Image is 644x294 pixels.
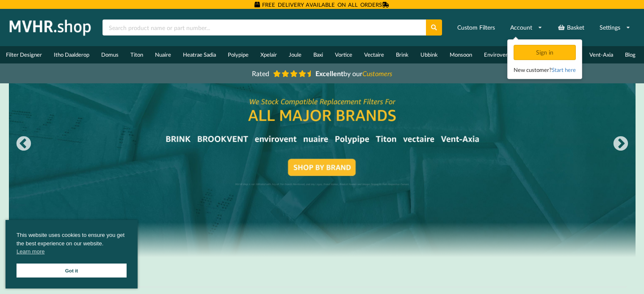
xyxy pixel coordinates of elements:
[452,20,500,35] a: Custom Filters
[315,69,392,77] span: by our
[390,46,415,63] a: Brink
[552,20,590,35] a: Basket
[362,69,392,77] i: Customers
[283,46,307,63] a: Joule
[48,46,95,63] a: Itho Daalderop
[17,264,127,278] a: Got it cookie
[254,46,283,63] a: Xpelair
[222,46,254,63] a: Polypipe
[102,19,426,36] input: Search product name or part number...
[17,247,44,256] a: cookies - Learn more
[15,136,32,153] button: Previous
[17,231,127,258] span: This website uses cookies to ensure you get the best experience on our website.
[149,46,177,63] a: Nuaire
[177,46,222,63] a: Heatrae Sadia
[124,46,149,63] a: Titon
[514,45,576,60] div: Sign in
[444,46,478,63] a: Monsoon
[95,46,124,63] a: Domus
[6,17,95,38] img: mvhr.shop.png
[246,66,398,80] a: Rated Excellentby ourCustomers
[552,66,576,73] a: Start here
[478,46,517,63] a: Envirovent
[252,69,269,77] span: Rated
[315,69,343,77] b: Excellent
[358,46,390,63] a: Vectaire
[514,49,578,56] a: Sign in
[307,46,329,63] a: Baxi
[612,136,629,153] button: Next
[583,46,619,63] a: Vent-Axia
[6,220,138,289] div: cookieconsent
[505,20,548,35] a: Account
[594,20,636,35] a: Settings
[415,46,444,63] a: Ubbink
[514,66,576,74] div: New customer?
[329,46,358,63] a: Vortice
[619,46,641,63] a: Blog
